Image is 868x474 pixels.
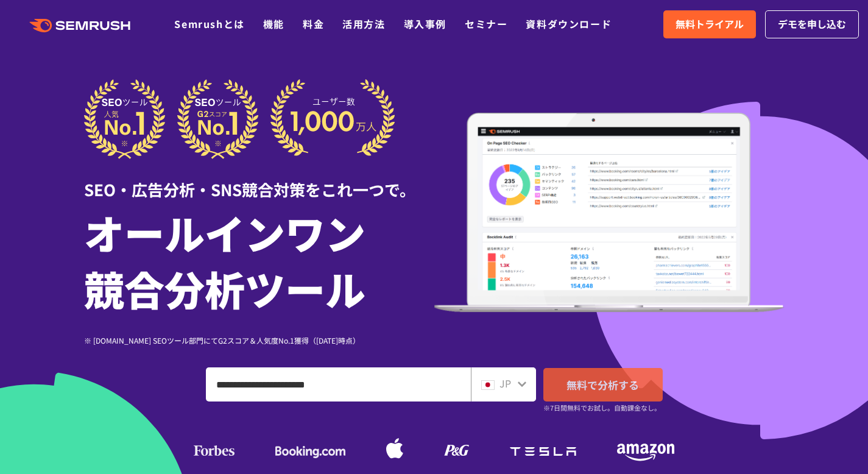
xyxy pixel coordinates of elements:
[676,16,744,32] span: 無料トライアル
[778,16,846,32] span: デモを申し込む
[84,159,434,201] div: SEO・広告分析・SNS競合対策をこれ一つで。
[342,16,385,31] a: 活用方法
[526,16,612,31] a: 資料ダウンロード
[465,16,507,31] a: セミナー
[174,16,244,31] a: Semrushとは
[543,402,661,414] small: ※7日間無料でお試し。自動課金なし。
[206,368,470,401] input: ドメイン、キーワードまたはURLを入力してください
[765,10,859,38] a: デモを申し込む
[84,334,434,346] div: ※ [DOMAIN_NAME] SEOツール部門にてG2スコア＆人気度No.1獲得（[DATE]時点）
[543,368,663,401] a: 無料で分析する
[566,377,639,392] span: 無料で分析する
[499,376,511,391] span: JP
[263,16,284,31] a: 機能
[84,204,434,316] h1: オールインワン 競合分析ツール
[404,16,446,31] a: 導入事例
[303,16,324,31] a: 料金
[663,10,756,38] a: 無料トライアル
